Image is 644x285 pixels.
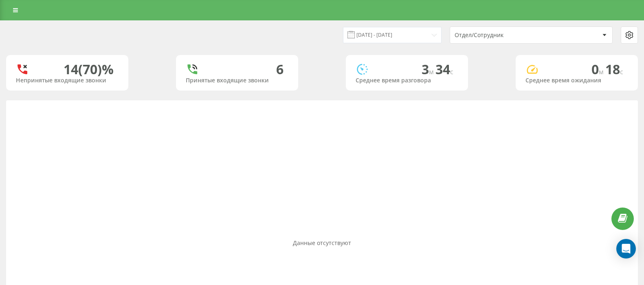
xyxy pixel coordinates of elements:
[16,77,119,84] div: Непринятые входящие звонки
[276,62,284,77] div: 6
[64,62,114,77] div: 14 (70)%
[620,67,623,76] span: c
[356,77,458,84] div: Среднее время разговора
[599,67,605,76] span: м
[591,60,605,78] span: 0
[525,77,628,84] div: Среднее время ожидания
[455,32,552,39] div: Отдел/Сотрудник
[435,60,453,78] span: 34
[450,67,453,76] span: c
[429,67,435,76] span: м
[605,60,623,78] span: 18
[616,239,636,258] div: Open Intercom Messenger
[422,60,435,78] span: 3
[186,77,288,84] div: Принятые входящие звонки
